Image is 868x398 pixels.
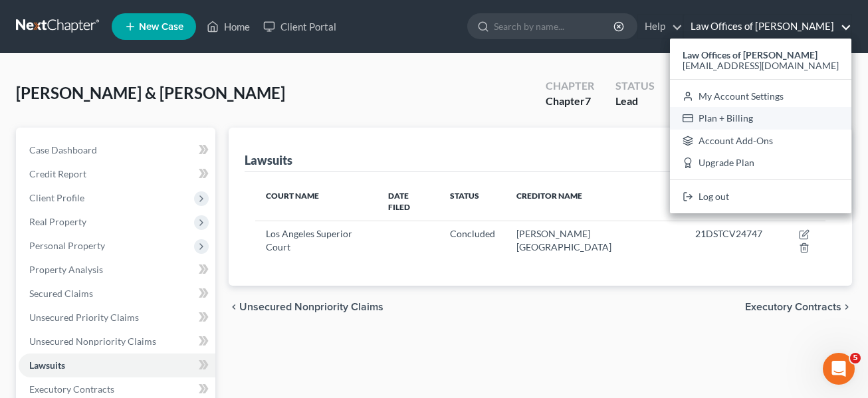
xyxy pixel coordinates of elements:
button: Executory Contracts chevron_right [745,302,852,312]
span: Unsecured Nonpriority Claims [239,302,383,312]
a: Lawsuits [19,353,215,377]
a: Log out [670,185,851,208]
a: Plan + Billing [670,107,851,130]
span: New Case [139,22,183,32]
strong: Law Offices of [PERSON_NAME] [683,49,817,60]
span: [EMAIL_ADDRESS][DOMAIN_NAME] [683,60,839,71]
input: Search by name... [494,14,615,39]
div: Chapter [546,78,594,94]
span: Personal Property [29,240,105,251]
iframe: Intercom live chat [823,353,855,385]
a: Account Add-Ons [670,130,851,152]
a: Secured Claims [19,282,215,306]
a: Unsecured Priority Claims [19,306,215,330]
div: Lawsuits [245,152,292,168]
span: [PERSON_NAME][GEOGRAPHIC_DATA] [516,228,611,252]
a: Home [200,15,257,39]
i: chevron_left [229,302,239,312]
span: Executory Contracts [745,302,841,312]
span: Creditor Name [516,191,582,201]
span: Court Name [266,191,319,201]
span: Date Filed [388,191,410,212]
span: [PERSON_NAME] & [PERSON_NAME] [16,83,285,102]
a: Upgrade Plan [670,152,851,175]
a: Client Portal [257,15,343,39]
span: Executory Contracts [29,383,114,395]
div: Law Offices of [PERSON_NAME] [670,39,851,213]
a: Unsecured Nonpriority Claims [19,330,215,353]
span: 21DSTCV24747 [695,228,762,239]
a: Credit Report [19,162,215,186]
div: Chapter [546,94,594,109]
span: Case Dashboard [29,144,97,155]
span: 5 [850,353,861,363]
button: chevron_left Unsecured Nonpriority Claims [229,302,383,312]
span: Status [450,191,479,201]
span: Property Analysis [29,264,103,275]
a: Case Dashboard [19,138,215,162]
span: 7 [585,94,591,107]
span: Credit Report [29,168,86,179]
div: Lead [615,94,655,109]
a: My Account Settings [670,85,851,108]
span: Secured Claims [29,288,93,299]
a: Help [638,15,683,39]
span: Real Property [29,216,86,227]
span: Client Profile [29,192,84,203]
div: Status [615,78,655,94]
span: Concluded [450,228,495,239]
i: chevron_right [841,302,852,312]
span: Lawsuits [29,359,65,371]
a: Property Analysis [19,258,215,282]
a: Law Offices of [PERSON_NAME] [684,15,851,39]
span: Unsecured Priority Claims [29,312,139,323]
span: Unsecured Nonpriority Claims [29,336,156,347]
span: Los Angeles Superior Court [266,228,352,252]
